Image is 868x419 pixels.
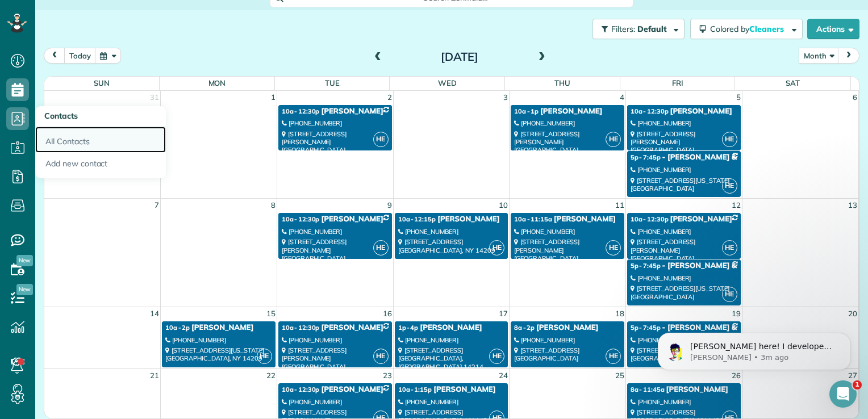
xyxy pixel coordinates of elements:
span: [PERSON_NAME] [540,107,602,116]
div: [PHONE_NUMBER] [631,398,737,406]
span: HE [722,178,737,194]
a: Filters: Default [587,19,685,39]
span: Sat [786,78,800,87]
a: 6 [852,91,858,104]
a: 1 [270,91,277,104]
span: HE [606,349,621,364]
button: Month [799,48,839,63]
button: prev [44,48,65,63]
div: [PHONE_NUMBER] [398,336,505,344]
div: [PHONE_NUMBER] [282,119,389,127]
span: HE [489,240,504,255]
a: 8 [270,199,277,212]
span: Default [637,24,667,34]
div: [STREET_ADDRESS][PERSON_NAME] [GEOGRAPHIC_DATA] [514,130,621,154]
a: 24 [498,369,509,382]
span: - [PERSON_NAME] & [PERSON_NAME] [662,153,801,162]
div: [PHONE_NUMBER] [514,119,621,127]
div: [STREET_ADDRESS][PERSON_NAME] [GEOGRAPHIC_DATA] [514,238,621,262]
span: [PERSON_NAME] [670,107,732,116]
div: [PHONE_NUMBER] [398,228,505,236]
span: [PERSON_NAME] [554,215,616,224]
span: 8a - 2p [514,324,535,332]
div: [STREET_ADDRESS][PERSON_NAME] [GEOGRAPHIC_DATA] [282,346,389,371]
span: 1p - 4p [398,324,419,332]
span: [PERSON_NAME] [433,385,495,394]
div: [STREET_ADDRESS] [GEOGRAPHIC_DATA] [514,346,621,363]
button: Filters: Default [592,19,685,39]
span: Wed [438,78,457,87]
span: 10a - 11:15a [514,215,552,223]
span: 10a - 1:15p [398,386,432,393]
a: 10 [498,199,509,212]
a: 15 [265,307,277,320]
div: [PHONE_NUMBER] [514,336,621,344]
span: 8a - 11:45a [631,386,665,393]
span: 10a - 12:30p [282,324,320,332]
a: 20 [847,307,858,320]
span: 10a - 12:30p [282,386,320,393]
a: 5 [735,91,742,104]
a: Add new contact [35,153,166,179]
iframe: Intercom notifications message [641,309,868,388]
div: [PHONE_NUMBER] [282,336,389,344]
div: [STREET_ADDRESS][US_STATE] [GEOGRAPHIC_DATA] [631,346,737,363]
span: 5p - 7:45p [631,324,661,332]
span: Cleaners [749,24,786,34]
a: 11 [614,199,625,212]
a: 22 [265,369,277,382]
span: HE [489,349,504,364]
a: 2 [386,91,393,104]
div: [PHONE_NUMBER] [631,119,737,127]
span: HE [373,132,389,147]
span: 1 [853,380,862,389]
h2: [DATE] [389,51,531,63]
div: [PHONE_NUMBER] [165,336,272,344]
span: Filters: [611,24,635,34]
a: 7 [153,199,160,212]
span: [PERSON_NAME] [321,215,383,224]
span: [PERSON_NAME] [536,323,598,332]
span: 10a - 12:30p [631,107,669,115]
a: 31 [149,91,160,104]
div: [PHONE_NUMBER] [514,228,621,236]
div: [STREET_ADDRESS][US_STATE] [GEOGRAPHIC_DATA] [631,284,737,301]
a: 21 [149,369,160,382]
a: All Contacts [35,127,166,153]
a: 3 [502,91,509,104]
span: HE [606,240,621,255]
div: [PHONE_NUMBER] [282,398,389,406]
div: [PHONE_NUMBER] [282,228,389,236]
span: Mon [208,78,226,87]
span: HE [373,349,389,364]
span: 10a - 1p [514,107,539,115]
div: [PHONE_NUMBER] [631,336,737,344]
div: [STREET_ADDRESS] [GEOGRAPHIC_DATA], [GEOGRAPHIC_DATA] 14214 [398,346,505,371]
span: [PERSON_NAME] [670,215,732,224]
span: 10a - 12:30p [282,107,320,115]
span: [PERSON_NAME] [321,107,383,116]
span: - [PERSON_NAME] & [PERSON_NAME] [662,261,801,270]
span: HE [722,287,737,302]
a: 13 [847,199,858,212]
span: 10a - 2p [165,324,190,332]
span: [PERSON_NAME] [420,323,482,332]
a: 25 [614,369,625,382]
span: [PERSON_NAME] [321,323,383,332]
span: New [16,284,33,295]
div: [STREET_ADDRESS][US_STATE] [GEOGRAPHIC_DATA] [631,177,737,193]
span: HE [722,240,737,255]
span: 10a - 12:15p [398,215,436,223]
button: today [64,48,96,63]
div: [STREET_ADDRESS][PERSON_NAME] [GEOGRAPHIC_DATA], [GEOGRAPHIC_DATA] 14214 [631,238,737,270]
span: Contacts [44,111,78,121]
span: Fri [672,78,683,87]
div: [STREET_ADDRESS][PERSON_NAME] [GEOGRAPHIC_DATA], [GEOGRAPHIC_DATA] 14214 [631,130,737,162]
span: 5p - 7:45p [631,153,661,161]
span: 10a - 12:30p [282,215,320,223]
span: [PERSON_NAME] [191,323,253,332]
